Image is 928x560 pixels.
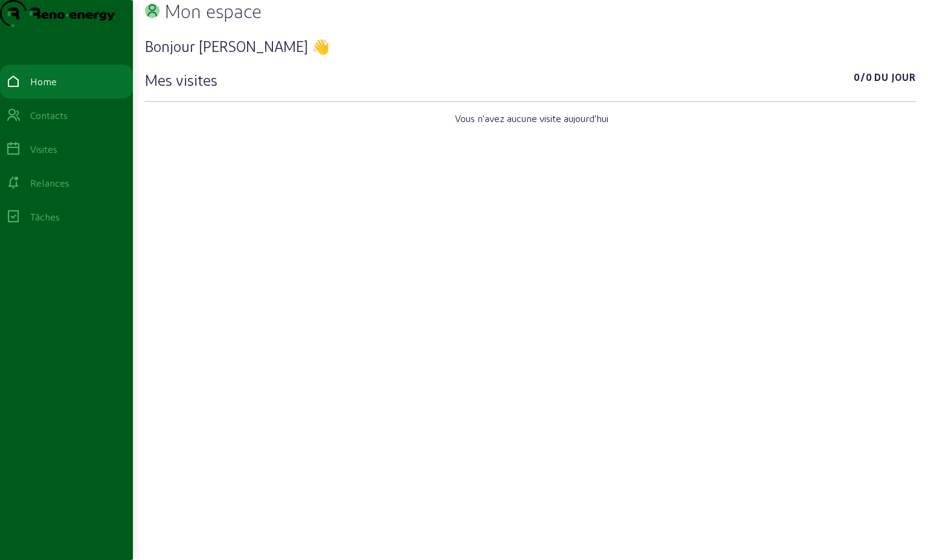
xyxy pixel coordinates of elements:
div: Contacts [30,108,68,123]
span: Vous n'avez aucune visite aujourd'hui [455,111,608,126]
span: Du jour [874,70,916,89]
div: Relances [30,176,69,190]
h3: Bonjour [PERSON_NAME] 👋 [145,36,916,56]
div: Home [30,74,57,89]
h3: Mes visites [145,70,217,89]
div: Visites [30,142,57,156]
div: Tâches [30,210,60,224]
span: 0/0 [854,70,872,89]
